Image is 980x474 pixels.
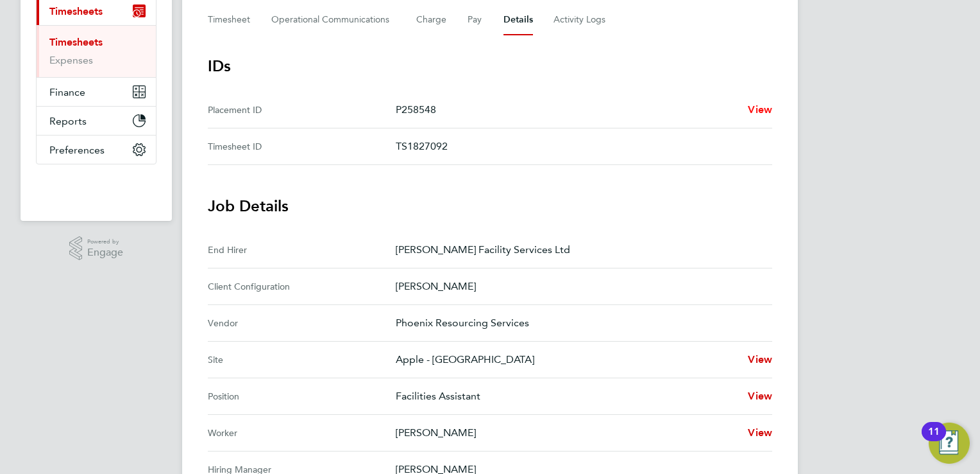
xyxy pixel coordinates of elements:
span: View [748,426,772,439]
button: Open Resource Center, 11 new notifications [929,423,970,464]
div: End Hirer [208,242,396,258]
p: [PERSON_NAME] [396,425,738,441]
div: Position [208,389,396,404]
p: [PERSON_NAME] [396,279,762,294]
span: Preferences [49,144,105,156]
button: Timesheet [208,4,251,35]
div: Timesheets [37,25,156,77]
span: Engage [87,247,123,258]
div: Placement ID [208,102,396,118]
div: Timesheet ID [208,139,396,154]
div: Client Configuration [208,279,396,294]
div: Site [208,352,396,367]
a: Go to home page [36,177,156,198]
button: Details [503,4,533,35]
a: View [748,389,772,404]
p: Phoenix Resourcing Services [396,315,762,331]
button: Operational Communications [271,4,396,35]
p: Facilities Assistant [396,389,738,404]
a: View [748,102,772,118]
h3: IDs [208,56,772,76]
div: Worker [208,425,396,441]
button: Finance [37,78,156,106]
button: Preferences [37,136,156,164]
span: Reports [49,115,87,127]
span: View [748,353,772,365]
p: TS1827092 [396,139,762,154]
button: Pay [468,4,483,35]
img: fastbook-logo-retina.png [37,177,156,198]
span: Powered by [87,236,123,247]
span: View [748,390,772,402]
span: Finance [49,86,85,98]
a: View [748,352,772,367]
div: 11 [928,432,940,448]
p: Apple - [GEOGRAPHIC_DATA] [396,352,738,367]
h3: Job Details [208,196,772,216]
a: View [748,425,772,441]
span: Timesheets [49,5,103,17]
div: Vendor [208,315,396,331]
a: Powered byEngage [69,236,124,261]
a: Timesheets [49,36,103,48]
button: Activity Logs [553,4,607,35]
button: Reports [37,107,156,135]
a: Expenses [49,54,93,66]
p: P258548 [396,102,738,118]
p: [PERSON_NAME] Facility Services Ltd [396,242,762,258]
button: Charge [416,4,447,35]
span: View [748,103,772,116]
